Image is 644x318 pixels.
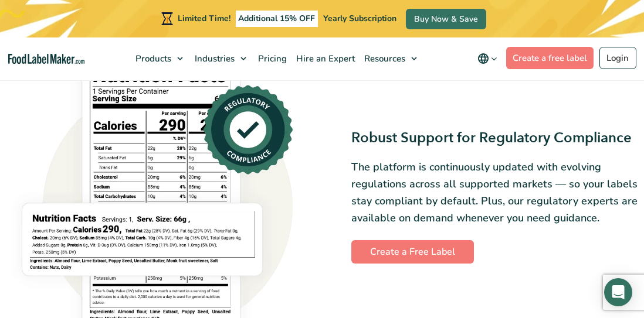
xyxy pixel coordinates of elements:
[323,13,396,24] span: Yearly Subscription
[599,47,636,69] a: Login
[255,53,289,64] span: Pricing
[351,159,642,226] p: The platform is continuously updated with evolving regulations across all supported markets — so ...
[406,9,486,29] a: Buy Now & Save
[133,53,173,64] span: Products
[359,37,423,80] a: Resources
[604,278,632,306] div: Open Intercom Messenger
[189,37,253,80] a: Industries
[361,53,407,64] span: Resources
[293,53,357,64] span: Hire an Expert
[253,37,291,80] a: Pricing
[130,37,189,80] a: Products
[192,53,236,64] span: Industries
[291,37,359,80] a: Hire an Expert
[178,13,231,24] span: Limited Time!
[506,47,594,69] a: Create a free label
[236,11,318,27] span: Additional 15% OFF
[351,129,642,147] h3: Robust Support for Regulatory Compliance
[351,240,474,264] a: Create a Free Label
